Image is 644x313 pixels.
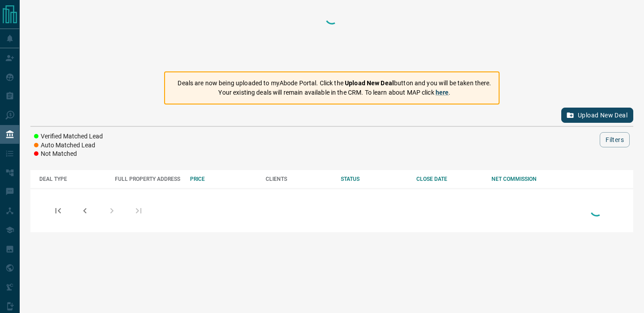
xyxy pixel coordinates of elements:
[266,176,332,182] div: CLIENTS
[178,79,491,88] p: Deals are now being uploaded to myAbode Portal. Click the button and you will be taken there.
[323,9,341,63] div: Loading
[416,176,483,182] div: CLOSE DATE
[600,132,630,147] button: Filters
[178,88,491,97] p: Your existing deals will remain available in the CRM. To learn about MAP click .
[341,176,407,182] div: STATUS
[39,176,106,182] div: DEAL TYPE
[491,176,558,182] div: NET COMMISSION
[561,108,633,123] button: Upload New Deal
[345,79,394,87] strong: Upload New Deal
[34,150,103,159] li: Not Matched
[34,132,103,141] li: Verified Matched Lead
[115,176,182,182] div: FULL PROPERTY ADDRESS
[190,176,257,182] div: PRICE
[436,89,449,96] a: here
[34,141,103,150] li: Auto Matched Lead
[588,201,606,220] div: Loading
